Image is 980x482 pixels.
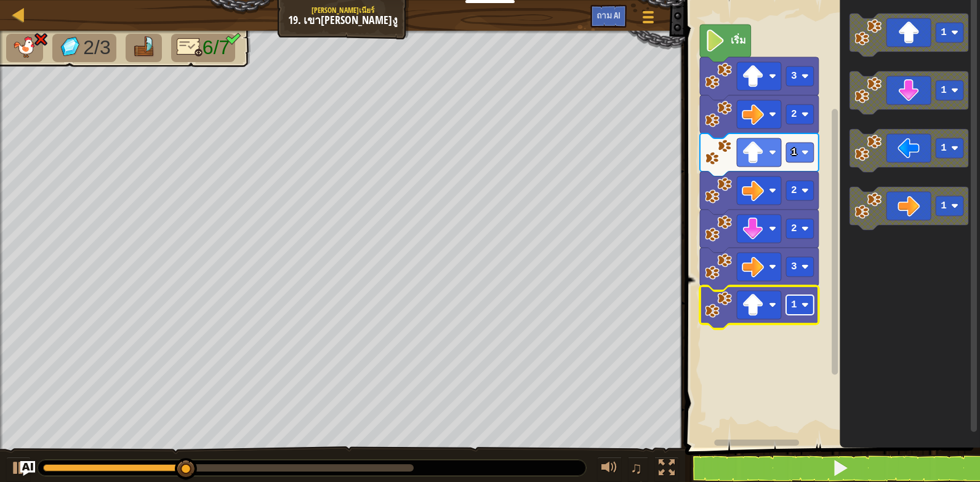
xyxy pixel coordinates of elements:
[203,36,230,58] span: 6/7
[590,5,627,28] button: ถาม AI
[633,5,664,34] button: แสดงเมนูเกมส์
[791,147,797,158] text: 1
[791,109,797,120] text: 2
[126,34,163,62] li: ไปที่แพ
[941,27,947,38] text: 1
[941,200,947,211] text: 1
[941,143,947,154] text: 1
[630,459,643,477] span: ♫
[6,34,43,62] li: Your hero must survive.
[83,36,110,58] span: 2/3
[171,34,235,62] li: แค่ 7 บรรทัดของโค้ด
[791,185,797,196] text: 2
[596,9,621,21] span: ถาม AI
[791,71,797,82] text: 3
[791,299,797,310] text: 1
[731,33,746,47] text: เริ่ม
[791,223,797,234] text: 2
[654,457,679,482] button: สลับเป็นเต็มจอ
[20,461,35,476] button: ถาม AI
[52,34,116,62] li: เก็บอัญมณี
[597,457,622,482] button: ปรับระดับเสียง
[791,261,797,272] text: 3
[941,85,947,96] text: 1
[6,457,31,482] button: Ctrl + P: Play
[628,457,649,482] button: ♫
